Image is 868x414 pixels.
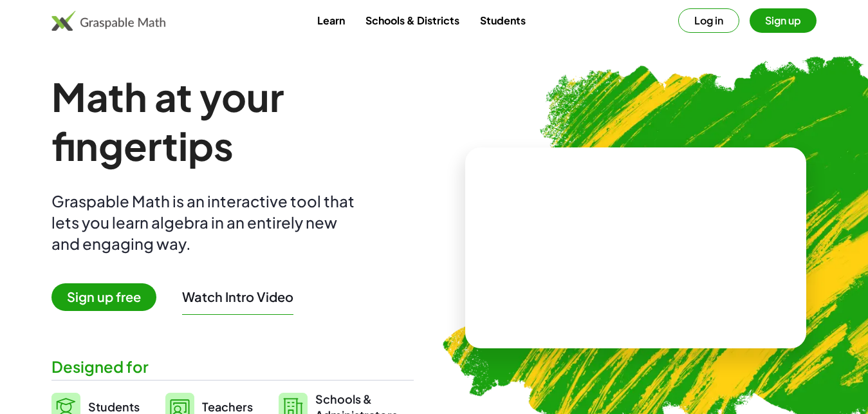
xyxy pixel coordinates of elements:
[202,399,253,414] span: Teachers
[750,8,817,33] button: Sign up
[88,399,140,414] span: Students
[51,72,414,170] h1: Math at your fingertips
[355,8,470,32] a: Schools & Districts
[182,288,293,305] button: Watch Intro Video
[678,8,739,33] button: Log in
[307,8,355,32] a: Learn
[51,283,156,311] span: Sign up free
[51,356,414,377] div: Designed for
[539,200,732,296] video: What is this? This is dynamic math notation. Dynamic math notation plays a central role in how Gr...
[470,8,536,32] a: Students
[51,191,360,254] div: Graspable Math is an interactive tool that lets you learn algebra in an entirely new and engaging...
